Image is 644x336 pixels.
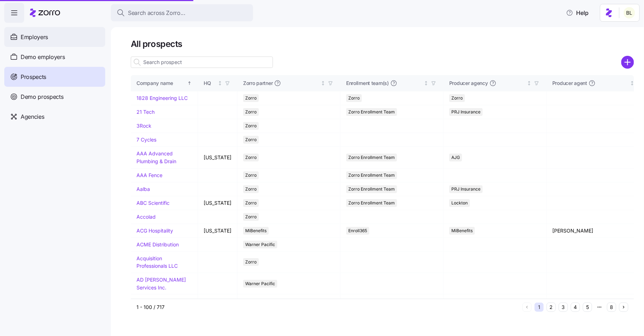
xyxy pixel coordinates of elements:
span: Zorro [245,108,257,116]
span: Zorro Enrollment Team [348,199,395,207]
button: 8 [607,303,616,312]
a: Prospects [4,67,105,87]
span: Enrollment team(s) [346,80,389,87]
button: 3 [559,303,568,312]
div: HQ [204,79,216,87]
a: Employers [4,27,105,47]
span: Lockton [451,199,468,207]
span: Producer agency [449,80,488,87]
button: Search across Zorro... [111,4,253,21]
th: Zorro partnerNot sorted [237,75,340,91]
span: Zorro Enrollment Team [348,171,395,179]
th: HQNot sorted [198,75,237,91]
button: Help [560,6,594,20]
span: Zorro [245,199,257,207]
span: Agencies [21,112,44,121]
button: Next page [619,303,628,312]
span: Zorro [245,171,257,179]
button: 5 [583,303,592,312]
th: Enrollment team(s)Not sorted [340,75,444,91]
span: Zorro Enrollment Team [348,154,395,161]
span: Employers [21,33,48,42]
span: Producer agent [552,80,587,87]
span: Zorro Enrollment Team [348,108,395,116]
img: 2fabda6663eee7a9d0b710c60bc473af [624,7,635,18]
a: 7 Cycles [136,137,156,143]
span: Zorro Enrollment Team [348,185,395,193]
span: PRJ Insurance [451,185,481,193]
span: Zorro partner [243,80,273,87]
span: Demo prospects [21,92,64,101]
button: 4 [571,303,580,312]
span: Zorro [245,154,257,161]
a: 3Rock [136,123,151,129]
span: MiBenefits [451,227,473,235]
td: [US_STATE] [198,147,237,168]
div: Not sorted [218,81,222,86]
svg: add icon [621,56,634,69]
span: AJG [451,154,460,161]
a: 1828 Engineering LLC [136,95,188,101]
span: Zorro [245,185,257,193]
a: ACME Distribution [136,241,179,247]
span: Zorro [245,136,257,144]
a: Agencies [4,107,105,127]
a: Acquisition Professionals LLC [136,255,178,269]
a: Demo employers [4,47,105,67]
button: Previous page [522,303,532,312]
input: Search prospect [131,57,273,68]
a: Demo prospects [4,87,105,107]
span: Warner Pacific [245,241,275,249]
span: Zorro [245,258,257,266]
div: Company name [136,79,186,87]
span: Warner Pacific [245,280,275,288]
a: AAA Fence [136,172,162,178]
th: Producer agencyNot sorted [444,75,547,91]
span: Demo employers [21,53,65,62]
a: 21 Tech [136,109,155,115]
span: PRJ Insurance [451,108,481,116]
button: 2 [547,303,556,312]
div: Not sorted [424,81,429,86]
td: [US_STATE] [198,196,237,210]
td: [US_STATE] [198,224,237,238]
a: ABC Scientific [136,200,170,206]
button: 1 [535,303,544,312]
span: Zorro [451,94,463,102]
span: Zorro [348,94,360,102]
span: Zorro [245,122,257,130]
div: Sorted ascending [187,81,192,86]
span: Search across Zorro... [128,9,186,17]
span: Zorro [245,94,257,102]
a: ACG Hospitality [136,228,173,234]
span: Help [566,9,589,17]
span: MiBenefits [245,227,267,235]
div: 1 - 100 / 717 [136,304,520,311]
div: Not sorted [630,81,635,86]
span: Zorro [245,213,257,221]
a: AD [PERSON_NAME] Services Inc. [136,277,186,290]
th: Company nameSorted ascending [131,75,198,91]
span: Enroll365 [348,227,367,235]
a: AAA Advanced Plumbing & Drain [136,150,176,164]
a: Aalba [136,186,150,192]
a: Accolad [136,214,156,220]
a: Advanced Wireless Communications [136,298,182,312]
div: Not sorted [321,81,326,86]
span: Prospects [21,73,46,81]
h1: All prospects [131,38,634,49]
div: Not sorted [527,81,532,86]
